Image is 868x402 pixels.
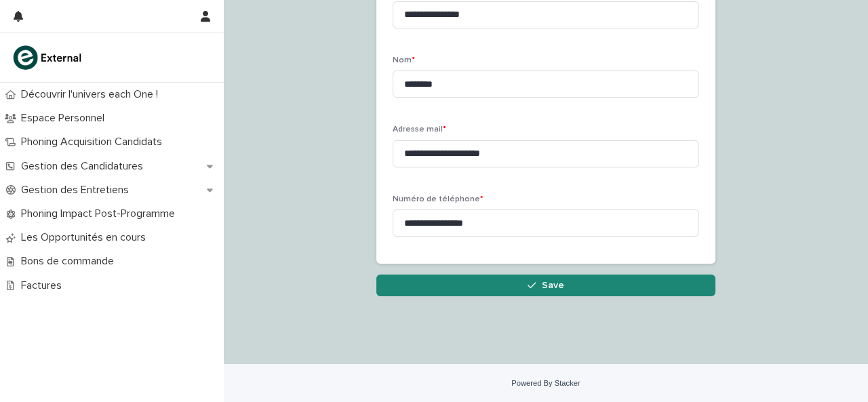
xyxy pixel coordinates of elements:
p: Gestion des Entretiens [16,184,140,197]
p: Découvrir l'univers each One ! [16,88,169,101]
p: Phoning Impact Post-Programme [16,207,186,220]
a: Powered By Stacker [511,379,580,387]
span: Save [542,281,564,290]
span: Adresse mail [393,125,446,134]
span: Nom [393,56,415,64]
p: Factures [16,279,73,292]
button: Save [376,275,715,296]
p: Gestion des Candidatures [16,160,154,173]
p: Espace Personnel [16,112,115,125]
span: Numéro de téléphone [393,195,484,203]
p: Bons de commande [16,255,125,268]
p: Les Opportunités en cours [16,231,157,244]
img: bc51vvfgR2QLHU84CWIQ [11,44,85,71]
p: Phoning Acquisition Candidats [16,136,173,148]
